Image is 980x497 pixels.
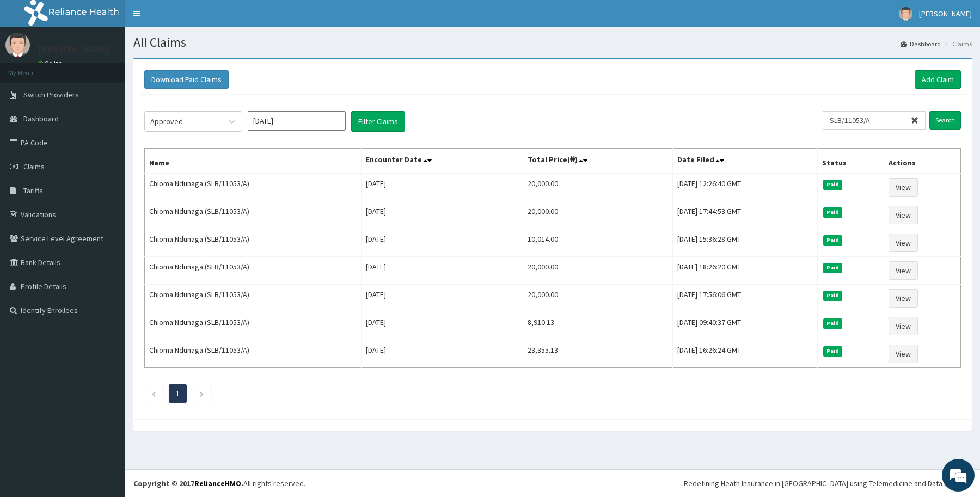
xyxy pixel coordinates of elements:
[823,263,843,273] span: Paid
[23,162,45,171] span: Claims
[523,340,673,368] td: 23,355.13
[145,285,362,312] td: Chioma Ndunaga (SLB/11053/A)
[523,285,673,312] td: 20,000.00
[889,178,918,197] a: View
[673,201,817,229] td: [DATE] 17:44:53 GMT
[673,285,817,312] td: [DATE] 17:56:06 GMT
[523,201,673,229] td: 20,000.00
[362,257,523,285] td: [DATE]
[23,90,79,100] span: Switch Providers
[823,111,904,130] input: Search by HMO ID
[823,346,843,356] span: Paid
[889,234,918,252] a: View
[151,389,156,398] a: Previous page
[362,149,523,174] th: Encounter Date
[889,206,918,224] a: View
[144,70,229,89] button: Download Paid Claims
[248,111,346,131] input: Select Month and Year
[889,289,918,308] a: View
[194,478,241,488] a: RelianceHMO
[145,149,362,174] th: Name
[942,39,972,48] li: Claims
[145,173,362,201] td: Chioma Ndunaga (SLB/11053/A)
[125,469,980,497] footer: All rights reserved.
[38,59,64,67] a: Online
[145,229,362,257] td: Chioma Ndunaga (SLB/11053/A)
[133,478,243,488] strong: Copyright © 2017 .
[523,312,673,340] td: 8,910.13
[915,70,961,89] a: Add Claim
[673,149,817,174] th: Date Filed
[673,229,817,257] td: [DATE] 15:36:28 GMT
[884,149,961,174] th: Actions
[673,340,817,368] td: [DATE] 16:26:24 GMT
[823,235,843,245] span: Paid
[362,173,523,201] td: [DATE]
[823,291,843,300] span: Paid
[145,201,362,229] td: Chioma Ndunaga (SLB/11053/A)
[145,340,362,368] td: Chioma Ndunaga (SLB/11053/A)
[823,180,843,189] span: Paid
[5,33,30,57] img: User Image
[673,173,817,201] td: [DATE] 12:26:40 GMT
[817,149,884,174] th: Status
[523,229,673,257] td: 10,014.00
[23,114,59,124] span: Dashboard
[823,207,843,217] span: Paid
[889,345,918,363] a: View
[145,312,362,340] td: Chioma Ndunaga (SLB/11053/A)
[150,116,183,127] div: Approved
[133,35,972,50] h1: All Claims
[523,257,673,285] td: 20,000.00
[351,111,405,132] button: Filter Claims
[673,257,817,285] td: [DATE] 18:26:20 GMT
[673,312,817,340] td: [DATE] 09:40:37 GMT
[176,389,180,398] a: Page 1 is your current page
[823,318,843,328] span: Paid
[362,229,523,257] td: [DATE]
[362,312,523,340] td: [DATE]
[23,186,43,195] span: Tariffs
[889,261,918,280] a: View
[523,149,673,174] th: Total Price(₦)
[362,340,523,368] td: [DATE]
[362,285,523,312] td: [DATE]
[889,317,918,335] a: View
[38,44,109,54] p: [PERSON_NAME]
[901,39,941,48] a: Dashboard
[145,257,362,285] td: Chioma Ndunaga (SLB/11053/A)
[362,201,523,229] td: [DATE]
[523,173,673,201] td: 20,000.00
[199,389,204,398] a: Next page
[684,478,972,489] div: Redefining Heath Insurance in [GEOGRAPHIC_DATA] using Telemedicine and Data Science!
[919,9,972,19] span: [PERSON_NAME]
[929,111,961,130] input: Search
[899,7,912,21] img: User Image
